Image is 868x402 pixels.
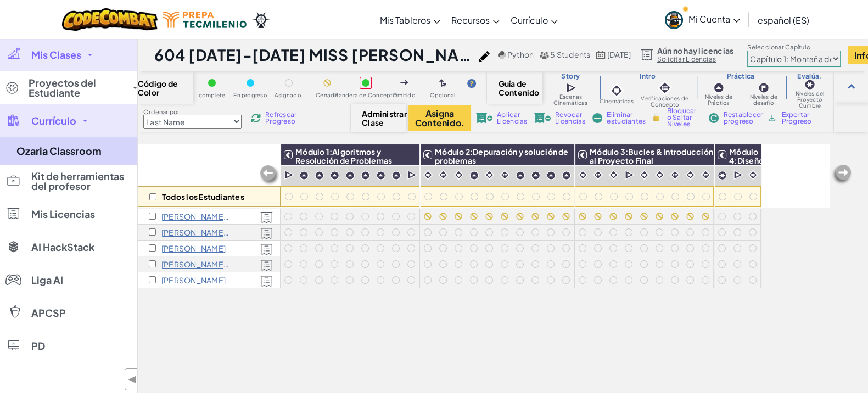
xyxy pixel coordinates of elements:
img: IconLicenseRevoke.svg [534,113,551,123]
p: Christopher Pagan P [161,228,230,237]
img: python.png [498,51,506,59]
a: español (ES) [752,5,815,35]
img: IconPracticeLevel.svg [315,171,324,180]
a: Recursos [446,5,505,35]
img: IconPracticeLevel.svg [345,171,355,180]
img: IconArchive.svg [767,113,777,123]
img: IconPracticeLevel.svg [376,171,385,180]
span: Revocar Licencias [555,111,585,125]
img: MultipleUsers.png [539,51,549,59]
span: Aplicar Licencias [497,111,527,125]
span: Mis Clases [31,50,81,60]
img: iconPencil.svg [479,51,490,62]
a: Currículo [505,5,563,35]
span: Guía de Contenido [499,79,531,97]
span: Recursos [451,14,490,26]
img: IconCinematic.svg [654,170,665,180]
span: Módulo 2:Depuración y solución de problemas [435,147,569,165]
p: Daniela Sánchez Reyes R [161,244,226,253]
button: Asigna Contenido. [408,105,472,131]
img: IconCutscene.svg [625,170,635,181]
img: IconInteractive.svg [593,170,603,180]
span: Asignado. [275,92,303,98]
img: IconHint.svg [467,79,476,88]
img: IconPracticeLevel.svg [713,82,724,93]
img: IconCapstoneLevel.svg [804,79,815,90]
img: IconCinematic.svg [453,170,464,180]
img: IconCinematic.svg [578,170,588,180]
img: Licensed [260,259,273,271]
img: IconPracticeLevel.svg [531,171,540,180]
img: IconChallengeLevel.svg [758,82,769,93]
img: Licensed [260,275,273,287]
span: Niveles del Proyecto Cumbre [786,91,834,109]
img: IconCinematic.svg [484,170,495,180]
span: Mis Licencias [31,209,95,219]
span: 5 Students [550,49,590,59]
span: Verificaciones de Concepto [634,96,696,108]
img: IconInteractive.svg [438,170,449,180]
span: Código de Color [138,79,193,97]
img: IconCinematic.svg [608,170,619,180]
span: [DATE] [607,49,631,59]
span: Opcional [430,92,456,98]
h3: Evalúa. [786,72,834,81]
span: complete [199,92,226,98]
img: Arrow_Left_Inactive.png [259,164,281,186]
span: Bandera de Concepto [334,92,396,98]
img: IconCinematic.svg [609,83,624,98]
span: Python [507,49,534,59]
span: Escenas Cinemáticas [542,94,600,106]
img: Licensed [260,211,273,224]
span: Mis Tableros [380,14,430,26]
span: Niveles de Práctica [696,94,741,106]
span: Administrar Clase [362,109,394,127]
span: Omitido [393,92,416,98]
span: Módulo 4:Diseño de Juegos y Proyecto Final [729,147,765,200]
h3: Práctica [696,72,786,81]
span: Eliminar estudiantes [607,111,646,125]
img: IconInteractive.svg [500,170,510,180]
img: avatar [665,11,683,29]
img: Licensed [260,243,273,255]
h3: Intro [600,72,696,81]
img: IconReset.svg [709,113,719,123]
img: IconPracticeLevel.svg [330,171,339,180]
span: Cinemáticas [600,98,634,104]
img: IconCutscene.svg [566,82,578,94]
span: Mi Cuenta [688,13,740,25]
span: español (ES) [758,14,809,26]
span: AI HackStack [31,242,94,252]
img: IconCinematic.svg [685,170,696,180]
img: IconPracticeLevel.svg [361,171,370,180]
span: Aún no hay licencias [657,46,734,55]
span: Módulo 1:Algoritmos y Resolución de Problemas [295,147,392,165]
span: Liga AI [31,275,63,285]
p: Todos los Estudiantes [162,192,244,201]
img: IconReload.svg [251,113,261,123]
p: Amy Rodríguez S [161,276,226,284]
img: IconCutscene.svg [407,170,418,181]
img: IconLicenseApply.svg [476,113,492,123]
p: Leslie Cecilia Lozano Rivera R [161,260,230,269]
span: Kit de herramientas del profesor [31,171,130,191]
img: IconInteractive.svg [657,80,673,96]
img: IconCutscene.svg [733,170,744,181]
span: Currículo [511,14,548,26]
img: CodeCombat logo [62,8,158,31]
span: Refrescar Progreso [265,111,299,125]
label: Ordenar por [143,108,242,116]
span: ◀ [128,371,137,387]
span: Niveles de desafío [741,94,786,106]
img: IconLock.svg [651,113,662,122]
img: IconCinematic.svg [639,170,649,180]
span: Currículo [31,116,76,126]
img: IconCapstoneLevel.svg [718,171,727,180]
span: Restablecer progreso [723,111,763,125]
img: IconPracticeLevel.svg [391,171,401,180]
img: IconInteractive.svg [670,170,680,180]
span: En progreso [233,92,267,98]
img: calendar.svg [596,51,606,59]
img: Arrow_Left_Inactive.png [831,164,853,186]
a: Solicitar Licencias [657,55,734,64]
